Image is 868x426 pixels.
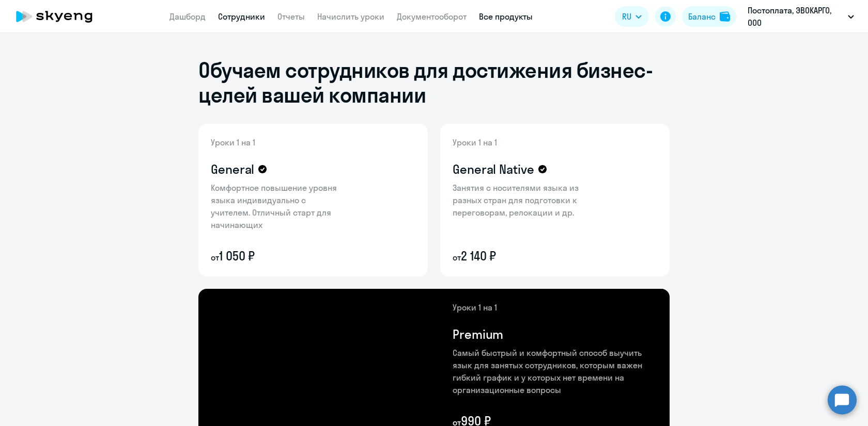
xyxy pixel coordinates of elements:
h4: Premium [453,326,503,342]
img: general-content-bg.png [198,124,354,276]
a: Начислить уроки [317,11,384,22]
p: 2 140 ₽ [453,248,587,264]
p: Занятия с носителями языка из разных стран для подготовки к переговорам, релокации и др. [453,182,587,219]
p: Уроки 1 на 1 [211,136,345,149]
a: Дашборд [169,11,206,22]
p: 1 050 ₽ [211,248,345,264]
h4: General Native [453,161,534,177]
button: Балансbalance [682,6,736,27]
a: Сотрудники [218,11,265,22]
p: Комфортное повышение уровня языка индивидуально с учителем. Отличный старт для начинающих [211,182,345,231]
p: Самый быстрый и комфортный способ выучить язык для занятых сотрудников, которым важен гибкий граф... [453,347,657,396]
p: Постоплата, ЭВОКАРГО, ООО [748,4,844,29]
small: от [453,252,461,263]
a: Отчеты [277,11,305,22]
p: Уроки 1 на 1 [453,136,587,149]
a: Документооборот [397,11,467,22]
p: Уроки 1 на 1 [453,301,657,314]
button: RU [615,6,649,27]
span: RU [622,10,631,23]
h4: General [211,161,254,177]
img: general-native-content-bg.png [440,124,603,276]
button: Постоплата, ЭВОКАРГО, ООО [742,4,859,29]
h1: Обучаем сотрудников для достижения бизнес-целей вашей компании [198,58,670,107]
img: balance [720,11,730,22]
small: от [211,252,219,263]
a: Все продукты [479,11,533,22]
div: Баланс [688,10,716,23]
